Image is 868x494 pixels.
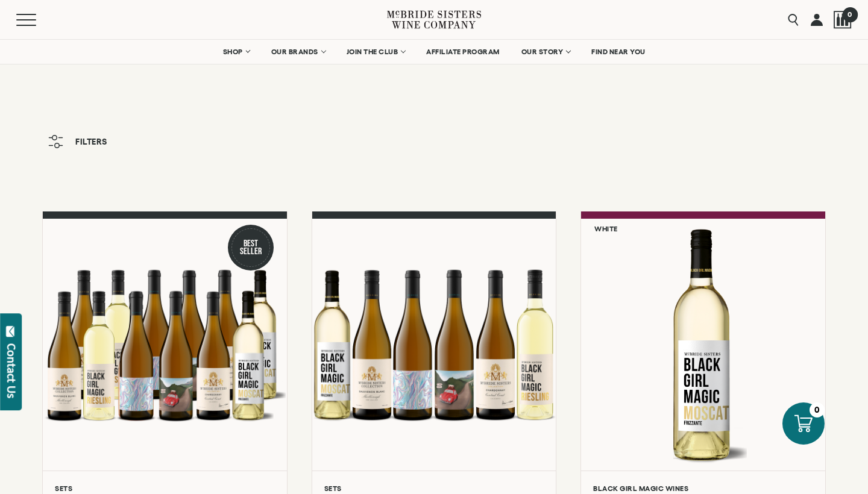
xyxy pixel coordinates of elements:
h6: Black Girl Magic Wines [593,484,813,492]
span: FIND NEAR YOU [591,48,646,56]
span: JOIN THE CLUB [347,48,398,56]
h6: Sets [55,484,275,492]
button: Mobile Menu Trigger [16,14,60,26]
a: JOIN THE CLUB [339,40,413,64]
span: Filters [75,137,107,146]
h6: White [594,225,618,233]
span: SHOP [223,48,244,56]
span: AFFILIATE PROGRAM [426,48,500,56]
span: 0 [842,7,857,22]
a: AFFILIATE PROGRAM [418,40,508,64]
span: OUR BRANDS [271,48,318,56]
a: OUR STORY [514,40,578,64]
a: OUR BRANDS [263,40,333,64]
h6: Sets [324,484,544,492]
a: FIND NEAR YOU [583,40,653,64]
button: Filters [42,129,113,154]
div: 0 [810,402,825,417]
div: Contact Us [5,343,17,398]
a: SHOP [215,40,257,64]
span: OUR STORY [521,48,564,56]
